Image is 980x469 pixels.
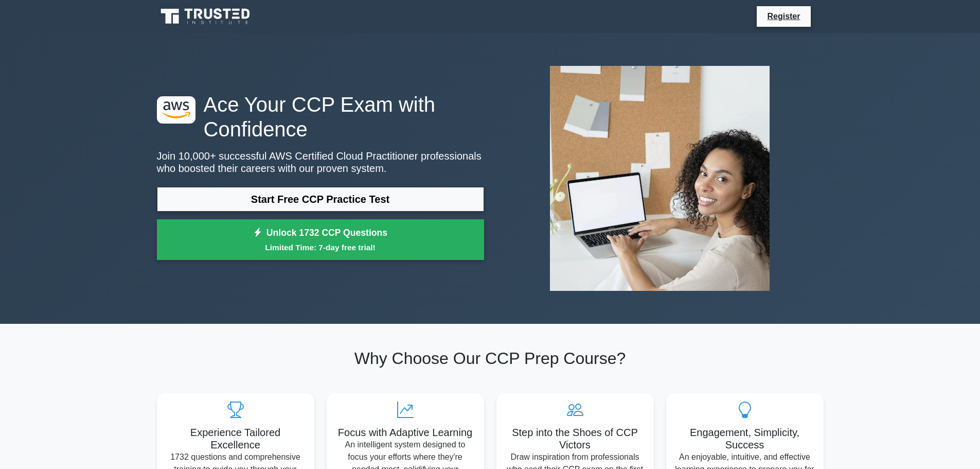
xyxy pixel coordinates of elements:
h1: Ace Your CCP Exam with Confidence [157,92,484,142]
a: Start Free CCP Practice Test [157,187,484,212]
h2: Why Choose Our CCP Prep Course? [157,349,824,368]
a: Register [761,10,806,23]
h5: Engagement, Simplicity, Success [674,426,815,451]
small: Limited Time: 7-day free trial! [170,241,471,253]
h5: Focus with Adaptive Learning [335,426,476,439]
h5: Step into the Shoes of CCP Victors [505,426,646,451]
a: Unlock 1732 CCP QuestionsLimited Time: 7-day free trial! [157,219,484,260]
h5: Experience Tailored Excellence [165,426,306,451]
p: Join 10,000+ successful AWS Certified Cloud Practitioner professionals who boosted their careers ... [157,150,484,175]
